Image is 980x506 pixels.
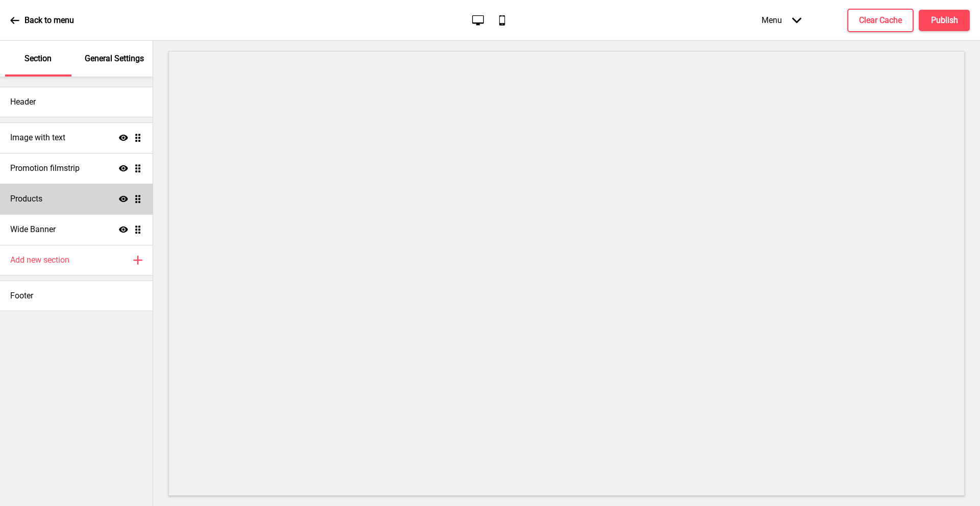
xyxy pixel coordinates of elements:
[10,255,69,266] h4: Add new section
[10,193,42,205] h4: Products
[10,132,65,143] h4: Image with text
[10,224,56,235] h4: Wide Banner
[10,96,36,108] h4: Header
[85,53,144,64] p: General Settings
[24,53,52,64] p: Section
[10,163,80,174] h4: Promotion filmstrip
[24,15,74,26] p: Back to menu
[10,7,74,34] a: Back to menu
[919,10,970,31] button: Publish
[931,15,958,26] h4: Publish
[859,15,902,26] h4: Clear Cache
[10,290,33,301] h4: Footer
[751,5,812,35] div: Menu
[847,9,914,32] button: Clear Cache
